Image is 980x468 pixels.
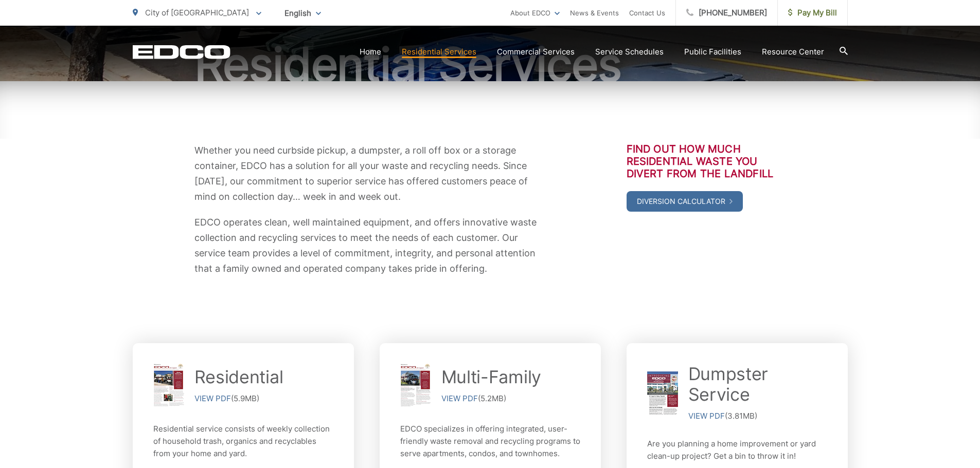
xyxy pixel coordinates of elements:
[684,46,741,58] a: Public Facilities
[400,423,580,460] p: EDCO specializes in offering integrated, user-friendly waste removal and recycling programs to se...
[510,7,560,19] a: About EDCO
[647,371,678,415] img: 5693.png
[194,215,539,276] p: EDCO operates clean, well maintained equipment, and offers innovative waste collection and recycl...
[194,143,539,204] p: Whether you need curbside pickup, a dumpster, a roll off box or a storage container, EDCO has a s...
[688,410,827,422] p: (3.81MB)
[497,46,575,58] a: Commercial Services
[153,423,333,460] p: Residential service consists of weekly collection of household trash, organics and recyclables fr...
[194,392,283,405] p: (5.9MB)
[400,364,431,407] img: city-el-cajon-mf-thumb.png
[762,46,824,58] a: Resource Center
[441,367,541,387] a: Multi-Family
[153,364,184,407] img: city-el-cajon-res-thumb.png
[145,8,249,17] span: City of [GEOGRAPHIC_DATA]
[441,392,478,405] a: VIEW PDF
[627,143,786,180] h3: Find out how much residential waste you divert from the landfill
[194,367,283,387] a: Residential
[194,392,231,405] a: VIEW PDF
[627,191,743,212] a: Diversion Calculator
[133,45,230,59] a: EDCD logo. Return to the homepage.
[647,438,827,462] p: Are you planning a home improvement or yard clean-up project? Get a bin to throw it in!
[629,7,665,19] a: Contact Us
[595,46,664,58] a: Service Schedules
[688,364,827,405] a: Dumpster Service
[441,392,541,405] p: (5.2MB)
[133,39,848,90] h1: Residential Services
[788,7,837,19] span: Pay My Bill
[277,4,329,22] span: English
[688,410,725,422] a: VIEW PDF
[570,7,619,19] a: News & Events
[360,46,381,58] a: Home
[402,46,476,58] a: Residential Services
